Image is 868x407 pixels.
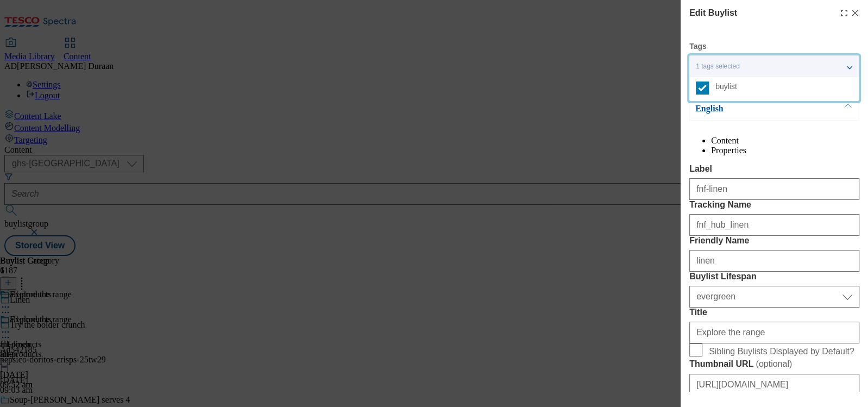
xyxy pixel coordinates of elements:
label: Label [689,164,859,174]
button: 1 tags selected [689,55,859,77]
label: Friendly Name [689,236,859,246]
h4: Edit Buylist [689,7,737,20]
span: ( optional ) [756,359,792,368]
input: Enter Tracking Name [689,214,859,236]
input: Enter Thumbnail URL [689,374,859,396]
li: Properties [711,146,859,155]
li: Content [711,136,859,146]
p: English [695,103,809,114]
label: Buylist Lifespan [689,272,859,281]
input: Enter Friendly Name [689,250,859,272]
label: Tags [689,43,707,49]
span: Sibling Buylists Displayed by Default? [709,347,854,356]
span: 1 tags selected [696,62,740,71]
input: Enter Title [689,322,859,343]
span: buylist [715,84,737,90]
input: Enter Label [689,178,859,200]
label: Thumbnail URL [689,359,859,370]
label: Title [689,308,859,317]
label: Tracking Name [689,200,859,210]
